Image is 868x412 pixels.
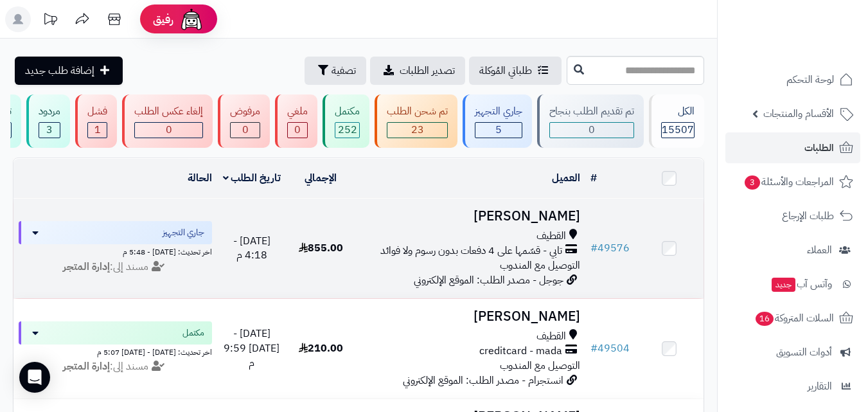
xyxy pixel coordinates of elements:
[387,123,447,138] div: 23
[646,94,707,148] a: الكل15507
[589,122,595,138] span: 0
[590,240,598,256] span: #
[552,170,580,186] a: العميل
[63,359,110,374] strong: إدارة المتجر
[400,63,455,78] span: تصدير الطلبات
[34,6,66,35] a: تحديثات المنصة
[590,170,597,186] a: #
[73,94,120,148] a: فشل 1
[500,358,580,373] span: التوصيل مع المندوب
[807,241,832,259] span: العملاء
[39,104,60,119] div: مردود
[335,104,360,119] div: مكتمل
[662,122,694,138] span: 15507
[335,123,359,138] div: 252
[549,104,634,119] div: تم تقديم الطلب بنجاح
[725,235,860,265] a: العملاء
[299,240,343,256] span: 855.00
[215,94,272,148] a: مرفوض 0
[403,373,563,388] span: انستجرام - مصدر الطلب: الموقع الإلكتروني
[500,258,580,273] span: التوصيل مع المندوب
[179,6,204,32] img: ai-face.png
[287,104,308,119] div: ملغي
[233,233,270,264] span: [DATE] - 4:18 م
[224,326,279,371] span: [DATE] - [DATE] 9:59 م
[15,57,123,85] a: إضافة طلب جديد
[9,260,222,274] div: مسند إلى:
[725,337,860,368] a: أدوات التسويق
[550,123,633,138] div: 0
[745,175,760,190] span: 3
[756,312,774,326] span: 16
[19,244,212,258] div: اخر تحديث: [DATE] - 5:48 م
[590,341,598,356] span: #
[725,132,860,163] a: الطلبات
[153,12,173,27] span: رفيق
[786,71,834,89] span: لوحة التحكم
[166,122,172,138] span: 0
[725,269,860,300] a: وآتس آبجديد
[135,123,202,138] div: 0
[288,123,307,138] div: 0
[182,327,204,339] span: مكتمل
[808,377,832,395] span: التقارير
[590,341,630,356] a: #49504
[479,63,532,78] span: طلباتي المُوكلة
[46,122,53,138] span: 3
[360,309,580,324] h3: [PERSON_NAME]
[231,123,260,138] div: 0
[725,64,860,95] a: لوحة التحكم
[460,94,535,148] a: جاري التجهيز 5
[294,122,301,138] span: 0
[88,123,107,138] div: 1
[387,104,448,119] div: تم شحن الطلب
[163,226,204,239] span: جاري التجهيز
[299,341,343,356] span: 210.00
[772,278,795,292] span: جديد
[242,122,249,138] span: 0
[535,94,646,148] a: تم تقديم الطلب بنجاح 0
[725,201,860,231] a: طلبات الإرجاع
[590,240,630,256] a: #49576
[120,94,215,148] a: إلغاء عكس الطلب 0
[475,104,522,119] div: جاري التجهيز
[782,207,834,225] span: طلبات الإرجاع
[223,170,281,186] a: تاريخ الطلب
[725,303,860,334] a: السلات المتروكة16
[230,104,260,119] div: مرفوض
[134,104,203,119] div: إلغاء عكس الطلب
[272,94,320,148] a: ملغي 0
[63,259,110,274] strong: إدارة المتجر
[332,63,356,78] span: تصفية
[19,362,50,393] div: Open Intercom Messenger
[763,105,834,123] span: الأقسام والمنتجات
[188,170,212,186] a: الحالة
[743,173,834,191] span: المراجعات والأسئلة
[411,122,424,138] span: 23
[479,344,562,359] span: creditcard - mada
[495,122,502,138] span: 5
[370,57,465,85] a: تصدير الطلبات
[536,329,566,344] span: القطيف
[725,371,860,402] a: التقارير
[804,139,834,157] span: الطلبات
[754,309,834,327] span: السلات المتروكة
[87,104,107,119] div: فشل
[770,275,832,293] span: وآتس آب
[469,57,562,85] a: طلباتي المُوكلة
[380,244,562,258] span: تابي - قسّمها على 4 دفعات بدون رسوم ولا فوائد
[9,359,222,374] div: مسند إلى:
[536,229,566,244] span: القطيف
[776,343,832,361] span: أدوات التسويق
[360,209,580,224] h3: [PERSON_NAME]
[338,122,357,138] span: 252
[661,104,695,119] div: الكل
[24,94,73,148] a: مردود 3
[414,273,563,288] span: جوجل - مصدر الطلب: الموقع الإلكتروني
[19,345,212,358] div: اخر تحديث: [DATE] - [DATE] 5:07 م
[305,170,337,186] a: الإجمالي
[305,57,366,85] button: تصفية
[25,63,94,78] span: إضافة طلب جديد
[39,123,60,138] div: 3
[94,122,101,138] span: 1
